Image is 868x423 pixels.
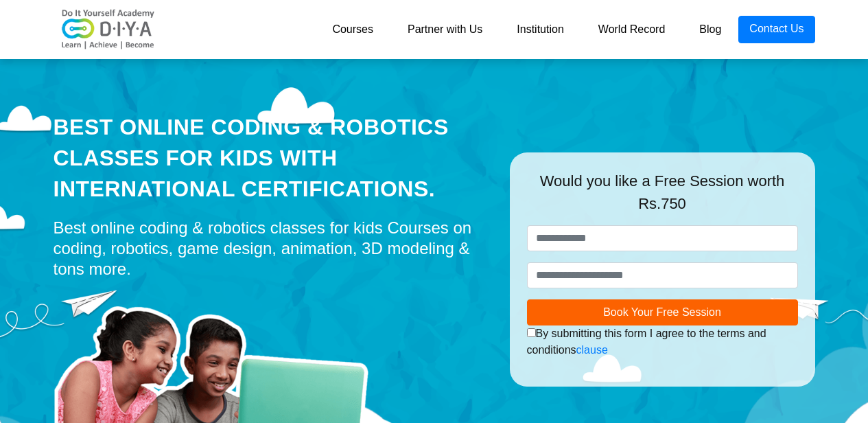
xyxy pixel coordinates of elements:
div: Would you like a Free Session worth Rs.750 [527,170,798,225]
button: Book Your Free Session [527,299,798,325]
div: Best Online Coding & Robotics Classes for kids with International Certifications. [54,112,489,204]
a: Blog [682,16,738,43]
span: Book Your Free Session [603,306,721,318]
a: Institution [500,16,580,43]
a: Contact Us [738,16,814,43]
div: Best online coding & robotics classes for kids Courses on coding, robotics, game design, animatio... [54,218,489,279]
div: By submitting this form I agree to the terms and conditions [527,325,798,358]
a: Courses [315,16,390,43]
img: logo-v2.png [54,9,163,50]
a: clause [576,344,608,356]
a: World Record [581,16,683,43]
a: Partner with Us [390,16,500,43]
